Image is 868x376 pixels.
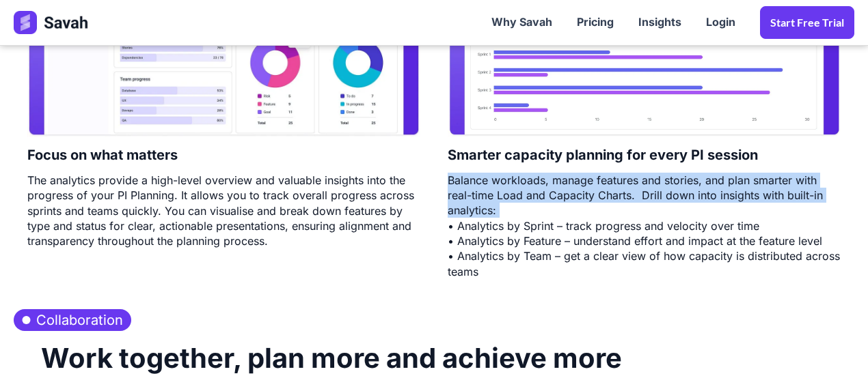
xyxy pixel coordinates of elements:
iframe: Chat Widget [800,310,868,376]
a: Why Savah [479,1,565,44]
a: Pricing [565,1,626,44]
div: Balance workloads, manage features and stories, and plan smarter with real-time Load and Capacity... [448,173,841,280]
h4: Focus on what matters [27,137,178,173]
h3: Collaboration [14,309,131,331]
h4: Smarter capacity planning for every PI session [448,137,758,173]
a: Login [694,1,748,44]
a: Start Free trial [760,6,854,39]
a: Insights [626,1,694,44]
div: The analytics provide a high-level overview and valuable insights into the progress of your PI Pl... [27,173,420,249]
